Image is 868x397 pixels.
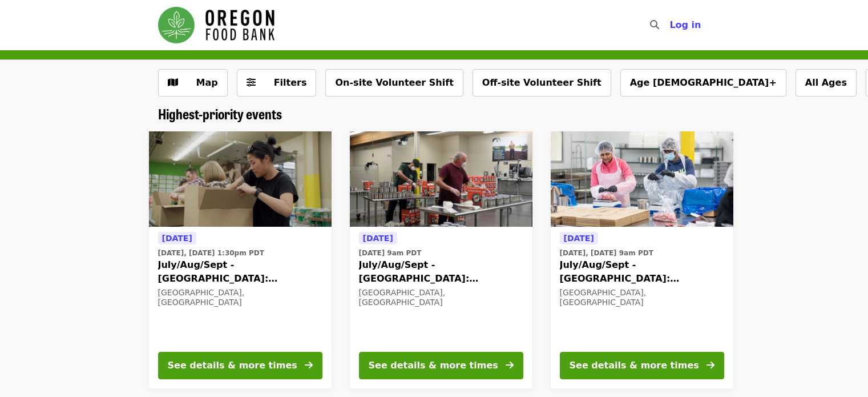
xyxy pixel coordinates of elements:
i: map icon [168,77,178,88]
img: July/Aug/Sept - Portland: Repack/Sort (age 16+) organized by Oregon Food Bank [350,131,532,227]
i: search icon [650,19,659,30]
button: All Ages [796,69,857,97]
span: July/Aug/Sept - [GEOGRAPHIC_DATA]: Repack/Sort (age [DEMOGRAPHIC_DATA]+) [158,258,322,286]
img: July/Aug/Sept - Beaverton: Repack/Sort (age 10+) organized by Oregon Food Bank [551,131,733,227]
i: arrow-right icon [305,360,313,371]
input: Search [666,11,675,39]
span: Log in [669,19,701,30]
span: [DATE] [162,234,192,243]
button: Age [DEMOGRAPHIC_DATA]+ [620,69,786,97]
a: See details for "July/Aug/Sept - Portland: Repack/Sort (age 8+)" [149,131,332,388]
i: sliders-h icon [247,77,256,88]
a: See details for "July/Aug/Sept - Beaverton: Repack/Sort (age 10+)" [551,131,733,388]
div: See details & more times [570,359,699,372]
button: See details & more times [158,352,322,379]
button: Log in [660,14,710,37]
i: arrow-right icon [506,360,514,371]
div: [GEOGRAPHIC_DATA], [GEOGRAPHIC_DATA] [158,288,322,307]
div: See details & more times [168,359,297,372]
button: See details & more times [359,352,523,379]
span: July/Aug/Sept - [GEOGRAPHIC_DATA]: Repack/Sort (age [DEMOGRAPHIC_DATA]+) [359,258,523,286]
span: [DATE] [564,234,594,243]
button: Filters (0 selected) [237,69,317,97]
time: [DATE], [DATE] 1:30pm PDT [158,248,264,258]
div: [GEOGRAPHIC_DATA], [GEOGRAPHIC_DATA] [560,288,724,307]
button: Off-site Volunteer Shift [473,69,611,97]
div: [GEOGRAPHIC_DATA], [GEOGRAPHIC_DATA] [359,288,523,307]
button: See details & more times [560,352,724,379]
a: Highest-priority events [158,106,282,122]
span: Map [196,77,218,88]
img: July/Aug/Sept - Portland: Repack/Sort (age 8+) organized by Oregon Food Bank [149,131,332,227]
img: Oregon Food Bank - Home [158,7,274,43]
button: On-site Volunteer Shift [325,69,463,97]
time: [DATE], [DATE] 9am PDT [560,248,653,258]
span: July/Aug/Sept - [GEOGRAPHIC_DATA]: Repack/Sort (age [DEMOGRAPHIC_DATA]+) [560,258,724,286]
time: [DATE] 9am PDT [359,248,422,258]
span: Filters [274,77,307,88]
button: Show map view [158,69,228,97]
div: See details & more times [369,359,498,372]
div: Highest-priority events [149,106,720,122]
a: See details for "July/Aug/Sept - Portland: Repack/Sort (age 16+)" [350,131,532,388]
span: Highest-priority events [158,103,282,123]
i: arrow-right icon [706,360,714,371]
span: [DATE] [363,234,393,243]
